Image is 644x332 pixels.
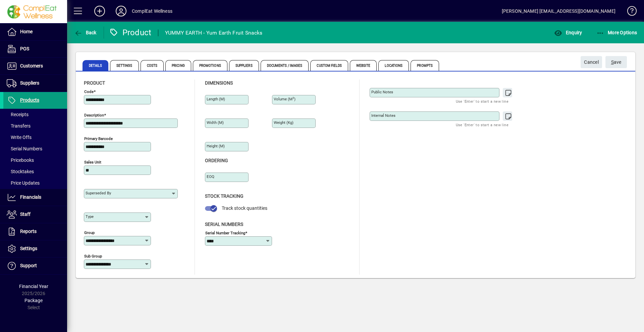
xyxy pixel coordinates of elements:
button: More Options [595,27,639,39]
span: Products [20,97,39,103]
mat-label: Weight (Kg) [274,120,293,125]
a: Support [3,257,67,274]
span: Costs [141,60,164,71]
span: ave [611,57,622,68]
button: Save [605,56,627,68]
span: Serial Numbers [7,146,42,151]
span: Price Updates [7,180,40,186]
span: Home [20,29,33,34]
a: Stocktakes [3,166,67,177]
span: Customers [20,63,43,68]
div: [PERSON_NAME] [EMAIL_ADDRESS][DOMAIN_NAME] [502,6,615,16]
a: Settings [3,240,67,257]
a: Reports [3,223,67,240]
sup: 3 [292,96,294,100]
a: Pricebooks [3,154,67,166]
span: Track stock quantities [222,205,267,211]
a: POS [3,41,67,57]
mat-label: Code [84,89,94,94]
mat-label: Sales unit [84,160,101,164]
span: Write Offs [7,135,32,140]
span: Serial Numbers [205,222,243,227]
span: Stocktakes [7,169,34,174]
a: Receipts [3,109,67,120]
a: Financials [3,189,67,206]
mat-label: Volume (m ) [274,97,296,101]
span: Ordering [205,158,228,163]
mat-label: Length (m) [207,97,225,101]
span: Suppliers [20,80,39,86]
a: Knowledge Base [622,1,636,23]
span: Website [350,60,377,71]
mat-label: Superseded by [86,191,111,195]
mat-label: Group [84,230,95,235]
span: Pricebooks [7,157,34,163]
span: More Options [596,30,637,35]
span: Transfers [7,123,31,129]
mat-label: EOQ [207,174,214,179]
a: Staff [3,206,67,223]
button: Back [72,27,98,39]
span: Financial Year [19,284,48,289]
span: Back [74,30,97,35]
app-page-header-button: Back [67,27,104,39]
span: Prompts [411,60,439,71]
span: Stock Tracking [205,193,244,199]
span: Cancel [584,57,599,68]
a: Home [3,23,67,40]
span: Financials [20,194,41,200]
span: Pricing [165,60,191,71]
div: ComplEat Wellness [132,6,172,16]
mat-hint: Use 'Enter' to start a new line [456,97,508,105]
a: Price Updates [3,177,67,189]
mat-label: Width (m) [207,120,224,125]
mat-hint: Use 'Enter' to start a new line [456,121,508,129]
mat-label: Primary barcode [84,136,113,141]
span: Details [83,60,108,71]
span: Support [20,263,37,268]
mat-label: Internal Notes [371,113,395,118]
span: Promotions [193,60,227,71]
span: Product [84,80,105,86]
mat-label: Height (m) [207,144,225,148]
a: Transfers [3,120,67,132]
button: Enquiry [552,27,584,39]
div: YUMMY EARTH - Yum Earth Fruit Snacks [165,28,262,38]
button: Add [89,5,110,17]
div: Product [109,27,152,38]
span: Settings [20,246,37,251]
span: Dimensions [205,80,233,86]
mat-label: Public Notes [371,90,393,94]
a: Suppliers [3,75,67,92]
button: Cancel [581,56,602,68]
span: Settings [110,60,139,71]
span: Suppliers [229,60,259,71]
mat-label: Sub group [84,254,102,258]
a: Serial Numbers [3,143,67,154]
button: Profile [110,5,132,17]
span: Documents / Images [261,60,309,71]
mat-label: Type [86,214,94,219]
span: Reports [20,229,37,234]
span: S [611,59,614,65]
span: Locations [378,60,409,71]
span: Staff [20,211,31,217]
span: Package [24,298,43,303]
mat-label: Description [84,113,104,117]
a: Customers [3,58,67,75]
span: Enquiry [554,30,582,35]
span: Receipts [7,112,29,117]
span: Custom Fields [310,60,348,71]
mat-label: Serial Number tracking [205,230,245,235]
a: Write Offs [3,132,67,143]
span: POS [20,46,29,51]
